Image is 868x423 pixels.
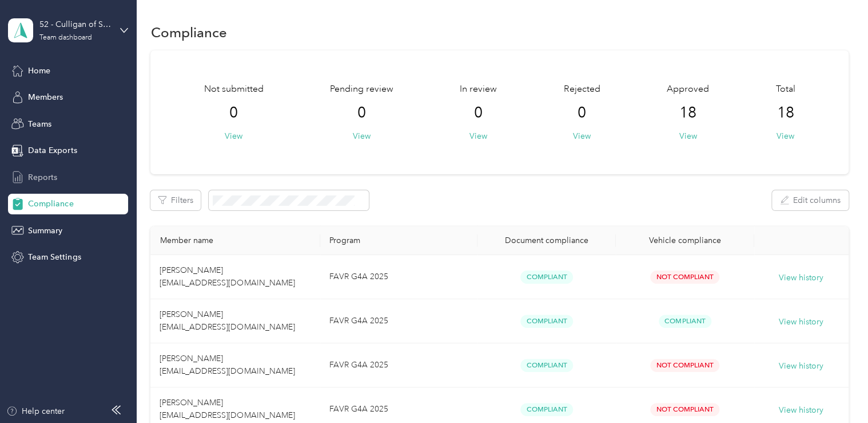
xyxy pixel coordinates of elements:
span: Total [775,83,795,96]
button: Edit columns [772,190,849,210]
span: Rejected [564,83,600,96]
span: Compliant [659,315,711,328]
span: [PERSON_NAME] [EMAIL_ADDRESS][DOMAIN_NAME] [160,354,294,376]
span: Reports [28,171,57,183]
span: Compliant [520,271,573,284]
span: 0 [229,104,238,122]
button: View history [779,316,823,328]
button: Filters [150,190,201,210]
span: Compliant [520,359,573,372]
span: Compliant [520,403,573,416]
span: Not Compliant [650,359,719,372]
span: Compliant [520,315,573,328]
button: View [225,130,242,142]
button: View [679,130,696,142]
div: Document compliance [487,236,607,245]
span: In review [460,83,497,96]
div: Vehicle compliance [625,236,745,245]
span: 0 [474,104,483,122]
span: Members [28,91,63,103]
span: Not Compliant [650,403,719,416]
span: [PERSON_NAME] [EMAIL_ADDRESS][DOMAIN_NAME] [160,398,294,420]
span: 0 [578,104,586,122]
span: Team Settings [28,251,81,263]
button: View [777,130,794,142]
span: 18 [679,104,696,122]
h1: Compliance [150,26,226,38]
button: View history [779,404,823,417]
th: Member name [150,226,320,255]
span: 18 [777,104,794,122]
div: 52 - Culligan of Sylmar [39,18,111,30]
td: FAVR G4A 2025 [320,255,477,299]
button: View [353,130,371,142]
span: Summary [28,225,62,237]
td: FAVR G4A 2025 [320,343,477,387]
div: Team dashboard [39,34,92,41]
td: FAVR G4A 2025 [320,299,477,343]
span: Teams [28,118,51,130]
span: Data Exports [28,144,77,156]
span: 0 [357,104,366,122]
button: View history [779,360,823,373]
span: Approved [667,83,709,96]
button: View [469,130,487,142]
span: Compliance [28,198,73,210]
iframe: Everlance-gr Chat Button Frame [804,359,868,423]
span: [PERSON_NAME] [EMAIL_ADDRESS][DOMAIN_NAME] [160,265,294,288]
span: Not Compliant [650,271,719,284]
span: Pending review [330,83,393,96]
span: [PERSON_NAME] [EMAIL_ADDRESS][DOMAIN_NAME] [160,310,294,332]
th: Program [320,226,477,255]
span: Not submitted [204,83,264,96]
span: Home [28,65,50,77]
button: View history [779,272,823,284]
button: Help center [6,405,65,417]
button: View [573,130,591,142]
